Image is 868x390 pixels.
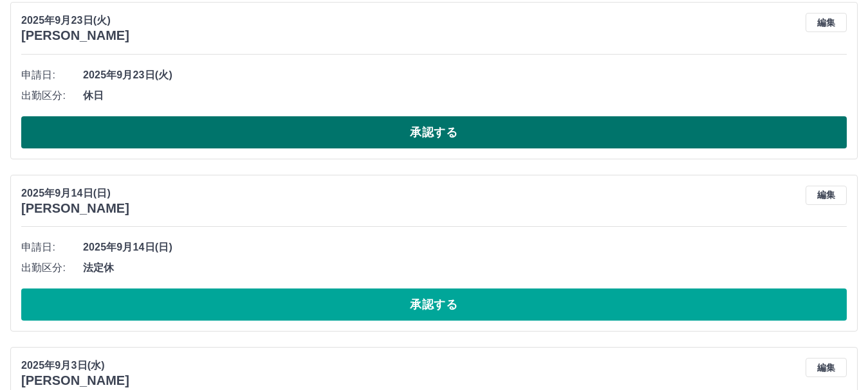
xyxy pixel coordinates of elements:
p: 2025年9月3日(水) [21,358,129,373]
p: 2025年9月14日(日) [21,186,129,201]
button: 承認する [21,116,847,148]
span: 休日 [83,88,847,103]
h3: [PERSON_NAME] [21,373,129,388]
span: 2025年9月14日(日) [83,240,847,255]
span: 法定休 [83,260,847,276]
button: 編集 [806,358,847,377]
span: 申請日: [21,240,83,255]
h3: [PERSON_NAME] [21,201,129,216]
button: 承認する [21,288,847,321]
p: 2025年9月23日(火) [21,13,129,28]
span: 申請日: [21,67,83,83]
span: 出勤区分: [21,260,83,276]
h3: [PERSON_NAME] [21,28,129,43]
button: 編集 [806,13,847,32]
span: 出勤区分: [21,88,83,103]
button: 編集 [806,186,847,205]
span: 2025年9月23日(火) [83,67,847,83]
